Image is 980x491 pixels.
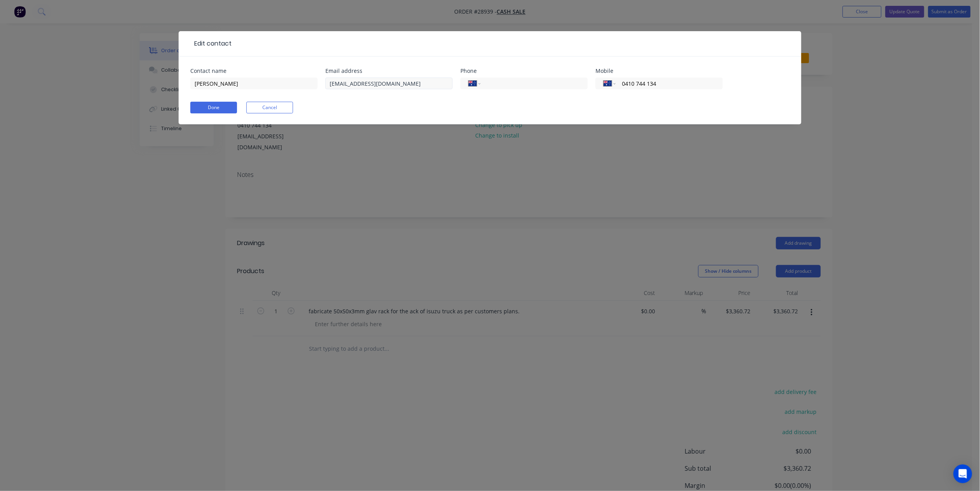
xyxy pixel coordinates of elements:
[325,68,453,74] div: Email address
[190,39,232,48] div: Edit contact
[595,68,723,74] div: Mobile
[954,465,972,483] div: Open Intercom Messenger
[460,68,588,74] div: Phone
[190,102,237,113] button: Done
[246,102,293,113] button: Cancel
[190,68,318,74] div: Contact name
